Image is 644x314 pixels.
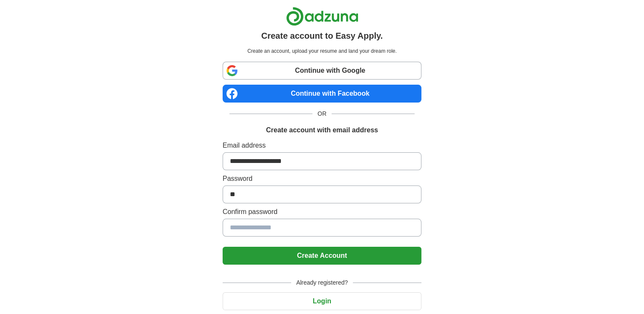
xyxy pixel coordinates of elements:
[266,125,378,135] h1: Create account with email address
[261,29,383,42] h1: Create account to Easy Apply.
[223,85,421,103] a: Continue with Facebook
[223,62,421,80] a: Continue with Google
[291,278,353,287] span: Already registered?
[223,140,421,151] label: Email address
[223,247,421,265] button: Create Account
[223,297,421,305] a: Login
[224,47,420,55] p: Create an account, upload your resume and land your dream role.
[223,174,421,184] label: Password
[286,7,358,26] img: Adzuna logo
[223,292,421,310] button: Login
[312,109,332,118] span: OR
[223,207,421,217] label: Confirm password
